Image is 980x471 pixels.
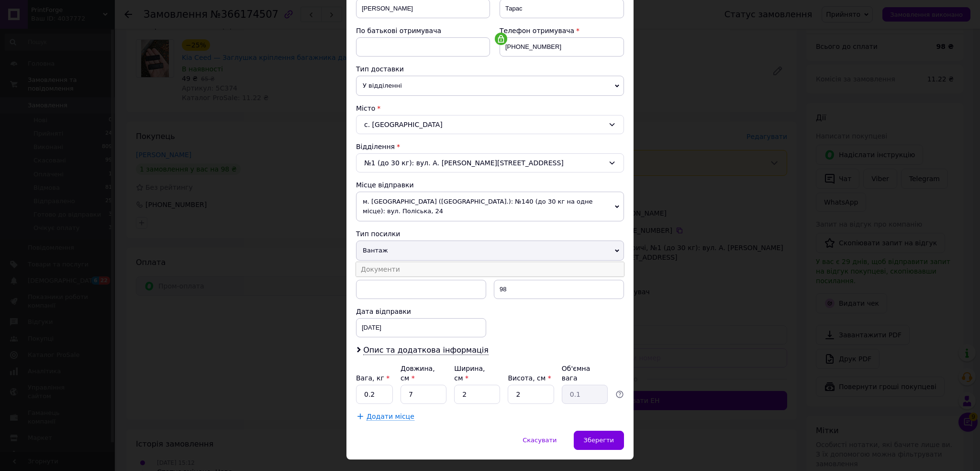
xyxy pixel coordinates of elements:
span: Тип посилки [356,230,400,238]
input: +380 [500,37,624,57]
li: Документи [356,262,624,276]
span: Скасувати [523,437,557,444]
span: Телефон отримувача [500,27,574,34]
div: Місто [356,103,624,113]
div: с. [GEOGRAPHIC_DATA] [356,115,624,134]
label: Висота, см [508,374,551,382]
span: По батькові отримувача [356,27,441,34]
span: Додати місце [367,413,414,421]
span: Вантаж [356,241,624,261]
div: №1 (до 30 кг): вул. А. [PERSON_NAME][STREET_ADDRESS] [356,153,624,172]
span: Тип доставки [356,65,404,73]
label: Вага, кг [356,374,390,382]
label: Ширина, см [454,365,485,382]
div: Дата відправки [356,307,486,316]
span: Місце відправки [356,181,414,189]
div: Об'ємна вага [562,364,608,383]
span: м. [GEOGRAPHIC_DATA] ([GEOGRAPHIC_DATA].): №140 (до 30 кг на одне місце): вул. Поліська, 24 [356,192,624,221]
span: Опис та додаткова інформація [363,345,489,355]
label: Довжина, см [401,365,435,382]
div: Відділення [356,142,624,151]
span: У відділенні [356,76,624,96]
span: Зберегти [584,437,614,444]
